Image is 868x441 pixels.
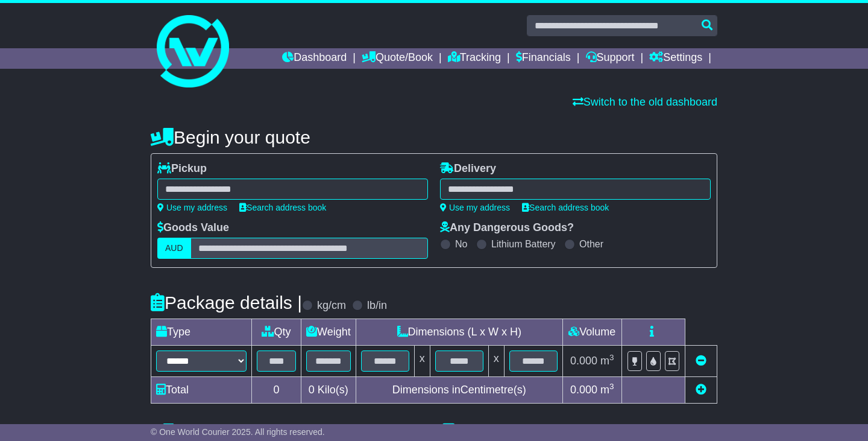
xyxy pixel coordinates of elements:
[356,377,562,404] td: Dimensions in Centimetre(s)
[157,221,229,235] label: Goods Value
[491,238,556,250] label: Lithium Battery
[579,238,603,250] label: Other
[609,353,614,362] sup: 3
[600,355,614,367] span: m
[252,377,301,404] td: 0
[239,203,326,212] a: Search address book
[151,319,252,346] td: Type
[414,346,430,377] td: x
[440,162,496,176] label: Delivery
[488,346,504,377] td: x
[309,384,315,396] span: 0
[151,377,252,404] td: Total
[301,319,356,346] td: Weight
[448,48,501,69] a: Tracking
[157,203,227,212] a: Use my address
[317,299,346,313] label: kg/cm
[586,48,635,69] a: Support
[570,355,597,367] span: 0.000
[573,96,717,108] a: Switch to the old dashboard
[301,377,356,404] td: Kilo(s)
[440,203,510,212] a: Use my address
[649,48,702,69] a: Settings
[151,127,717,147] h4: Begin your quote
[600,384,614,396] span: m
[157,162,207,176] label: Pickup
[362,48,433,69] a: Quote/Book
[562,319,621,346] td: Volume
[696,355,706,367] a: Remove this item
[516,48,571,69] a: Financials
[356,319,562,346] td: Dimensions (L x W x H)
[151,293,302,313] h4: Package details |
[367,299,387,313] label: lb/in
[570,384,597,396] span: 0.000
[440,221,574,235] label: Any Dangerous Goods?
[282,48,347,69] a: Dashboard
[696,384,706,396] a: Add new item
[609,382,614,391] sup: 3
[252,319,301,346] td: Qty
[157,238,191,259] label: AUD
[455,238,467,250] label: No
[522,203,609,212] a: Search address book
[151,427,325,437] span: © One World Courier 2025. All rights reserved.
